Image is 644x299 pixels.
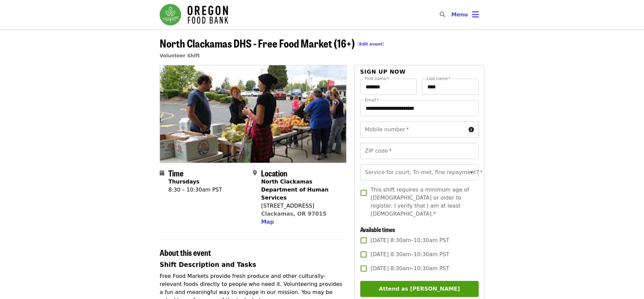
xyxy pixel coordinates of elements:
strong: Thursdays [168,178,200,185]
button: Open [467,168,476,177]
i: calendar icon [160,170,164,176]
span: Available times [360,225,395,234]
h3: Shift Description and Tasks [160,260,346,270]
label: First name [365,77,389,81]
span: [DATE] 8:30am–10:30am PST [371,265,449,273]
span: This shift requires a minimum age of [DEMOGRAPHIC_DATA] or older to register. I verify that I am ... [371,186,473,218]
span: [ ] [358,42,384,47]
i: bars icon [472,10,479,19]
span: [DATE] 8:30am–10:30am PST [371,236,449,244]
span: Map [261,219,274,225]
strong: North Clackamas Department of Human Services [261,178,328,201]
div: [STREET_ADDRESS] [261,202,341,210]
a: Clackamas, OR 97015 [261,211,326,217]
input: ZIP code [360,143,479,159]
input: Mobile number [360,122,466,138]
span: Menu [451,11,468,18]
i: search icon [440,11,445,18]
div: 8:30 – 10:30am PST [168,186,222,194]
label: Last name [427,77,450,81]
i: map-marker-alt icon [253,170,257,176]
img: North Clackamas DHS - Free Food Market (16+) organized by Oregon Food Bank [160,65,346,162]
button: Toggle account menu [446,7,484,23]
span: About this event [160,246,211,258]
a: Edit event [359,42,382,47]
input: Email [360,100,479,116]
i: circle-info icon [469,127,474,133]
input: Last name [422,79,479,95]
button: Map [261,218,274,226]
button: Attend as [PERSON_NAME] [360,281,479,297]
span: North Clackamas DHS - Free Food Market (16+) [160,35,384,51]
a: Volunteer Shift [160,53,200,58]
img: Oregon Food Bank - Home [160,4,228,25]
span: Sign up now [360,69,406,75]
label: Email [365,98,379,102]
span: [DATE] 8:30am–10:30am PST [371,250,449,258]
span: Time [168,167,183,179]
input: First name [360,79,417,95]
span: Location [261,167,287,179]
input: Search [449,7,454,23]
